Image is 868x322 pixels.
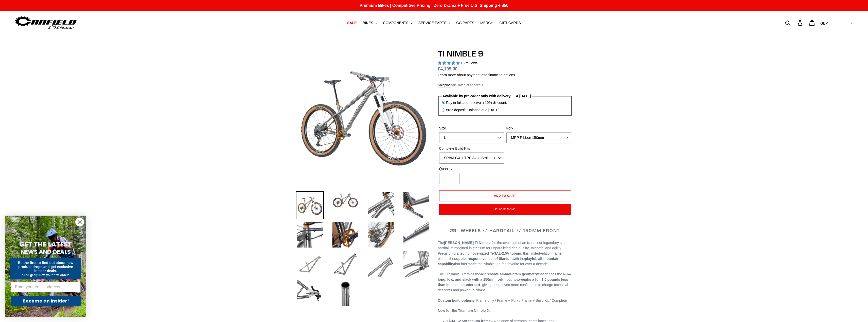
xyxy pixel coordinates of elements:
label: Fork [506,126,571,131]
strong: supple, responsive feel of titanium [454,257,512,261]
a: GG PARTS [454,20,477,26]
img: Load image into Gallery viewer, TI NIMBLE 9 [331,250,359,278]
label: Quantity [439,166,504,172]
span: £4,199.00 [438,66,458,71]
div: calculated at checkout. [438,83,572,88]
span: Add to cart [494,194,516,197]
p: . Frame only / Frame + Fork / Frame + Build Kit / Complete [438,298,572,303]
label: 50% deposit. Balance due [DATE]. [446,107,501,113]
span: *And get $10 off your first order* [22,273,69,277]
span: GIFT CARDS [499,21,521,25]
img: Load image into Gallery viewer, TI NIMBLE 9 [296,221,324,249]
span: SERVICE PARTS [418,21,446,25]
label: Size [439,126,504,131]
a: Shipping [438,83,451,87]
img: Load image into Gallery viewer, TI NIMBLE 9 [367,250,395,278]
span: BIKES [363,21,373,25]
input: Search [788,17,801,28]
img: Load image into Gallery viewer, TI NIMBLE 9 [331,221,359,249]
button: BIKES [360,20,379,26]
p: The Ti Nimble 9 retains the that defines the N9— —but now , giving riders even more confidence to... [438,272,572,293]
span: Be the first to find out about new product drops and get exclusive insider deals. [18,261,74,273]
img: Load image into Gallery viewer, TI NIMBLE 9 [296,279,324,307]
span: NEWS AND DEALS [21,248,71,256]
img: Load image into Gallery viewer, TI NIMBLE 9 [402,250,430,278]
legend: Available by pre-order only with delivery ETA [DATE] [442,93,532,99]
span: GG PARTS [456,21,474,25]
a: GIFT CARDS [497,20,523,26]
img: Load image into Gallery viewer, TI NIMBLE 9 [402,221,430,249]
img: Load image into Gallery viewer, TI NIMBLE 9 [331,279,359,307]
button: Add to cart [439,190,571,201]
a: Learn more about payment and financing options [438,73,515,77]
button: Become an Insider! [11,296,81,306]
button: Close dialog [75,218,84,226]
strong: weighs a full 1.5 pounds less than its steel counterpart [438,277,568,287]
span: COMPONENTS [383,21,409,25]
a: SALE [345,20,359,26]
img: Load image into Gallery viewer, TI NIMBLE 9 [367,191,395,219]
label: Pay in full and receive a 10% discount. [446,100,507,105]
strong: long, low, and slack with a 150mm fork [438,277,503,281]
span: SALE [347,21,357,25]
img: Load image into Gallery viewer, TI NIMBLE 9 [402,191,430,219]
a: MERCH [478,20,496,26]
span: MERCH [480,21,493,25]
p: The is the evolution of an icon—our legendary steel hardtail reimagined in titanium for unparalle... [438,240,572,267]
img: Load image into Gallery viewer, TI NIMBLE 9 [331,191,359,209]
strong: Custom build options [438,298,474,302]
strong: aggressive all-mountain geometry [480,272,538,276]
h1: TI NIMBLE 9 [438,49,572,59]
span: GET THE LATEST [20,240,72,249]
strong: [PERSON_NAME] Ti Nimble 9 [444,241,494,245]
input: Enter your email address [11,282,81,292]
span: 4.89 stars [438,61,461,65]
img: Load image into Gallery viewer, TI NIMBLE 9 [296,191,324,219]
span: 29" WHEELS // HARDTAIL // 150MM FRONT [450,228,560,233]
span: 18 reviews [460,61,477,65]
button: SERVICE PARTS [416,20,453,26]
img: Canfield Bikes [14,15,77,31]
img: Load image into Gallery viewer, TI NIMBLE 9 [367,221,395,249]
button: COMPONENTS [381,20,415,26]
button: Buy it now [439,204,571,215]
strong: oversized Ti-3AL-2.5V tubing [472,251,521,255]
img: Load image into Gallery viewer, TI NIMBLE 9 [296,250,324,278]
strong: New for the Titanium Nimble 9: [438,309,490,313]
label: Complete Build Kits [439,146,504,151]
